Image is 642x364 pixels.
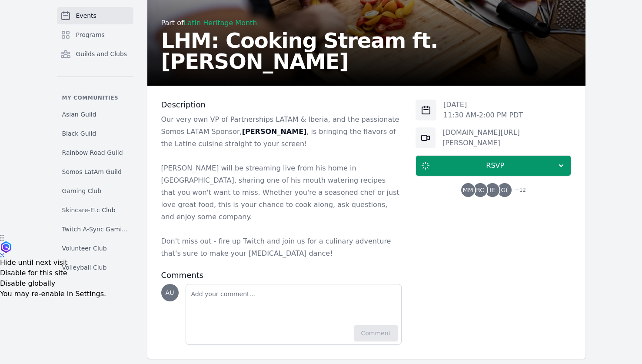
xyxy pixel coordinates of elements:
span: Gaming Club [62,187,102,195]
span: IE [489,187,495,193]
button: Comment [354,325,399,341]
a: Black Guild [57,126,133,141]
span: G( [501,187,508,193]
p: My communities [57,94,133,101]
a: Gaming Club [57,183,133,199]
a: Twitch A-Sync Gaming (TAG) Club [57,221,133,237]
span: Volunteer Club [62,244,107,253]
span: Black Guild [62,129,96,138]
a: Skincare-Etc Club [57,202,133,218]
strong: [PERSON_NAME] [242,127,307,136]
p: [PERSON_NAME] will be streaming live from his home in [GEOGRAPHIC_DATA], sharing one of his mouth... [161,162,402,223]
h3: Comments [161,270,402,281]
span: Skincare-Etc Club [62,206,116,214]
span: Twitch A-Sync Gaming (TAG) Club [62,225,128,234]
span: Guilds and Clubs [76,50,127,58]
h3: Description [161,100,402,110]
span: Volleyball Club [62,263,107,272]
span: Somos LatAm Guild [62,167,122,176]
span: Rainbow Road Guild [62,148,123,157]
span: AU [166,290,174,296]
span: RC [476,187,484,193]
a: [DOMAIN_NAME][URL][PERSON_NAME] [442,128,520,147]
div: Part of [161,18,572,28]
p: Our very own VP of Partnerships LATAM & Iberia, and the passionate Somos LATAM Sponsor, , is brin... [161,114,402,150]
span: Asian Guild [62,110,96,119]
a: Volleyball Club [57,260,133,275]
h2: LHM: Cooking Stream ft. [PERSON_NAME] [161,30,572,72]
span: MM [463,187,473,193]
button: RSVP [416,155,571,176]
p: Don't miss out - fire up Twitch and join us for a culinary adventure that's sure to make your [ME... [161,235,402,260]
p: [DATE] [443,100,523,110]
a: Events [57,7,133,24]
a: Programs [57,26,133,43]
a: Latin Heritage Month [184,19,257,27]
span: Events [76,11,96,20]
nav: Sidebar [57,7,133,275]
a: Volunteer Club [57,240,133,256]
span: Programs [76,30,105,39]
a: Somos LatAm Guild [57,164,133,180]
span: + 12 [510,185,526,197]
a: Asian Guild [57,107,133,122]
span: RSVP [433,160,557,171]
a: Guilds and Clubs [57,45,133,63]
p: 11:30 AM - 2:00 PM PDT [443,110,523,120]
a: Rainbow Road Guild [57,145,133,160]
